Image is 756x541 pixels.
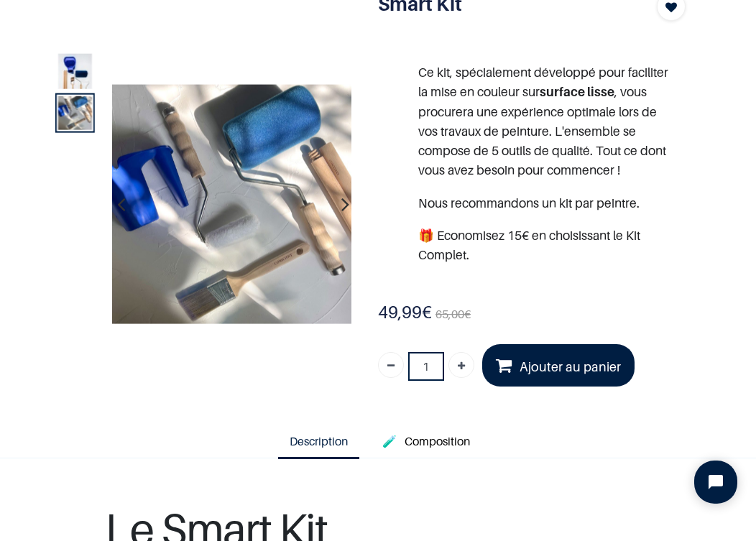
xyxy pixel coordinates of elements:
[418,195,640,211] span: Nous recommandons un kit par peintre.
[405,434,470,448] span: Composition
[378,302,432,323] b: €
[418,228,640,262] span: 🎁 Economisez 15€ en choisissant le Kit Complet.
[112,84,352,324] img: Product image
[520,359,621,374] font: Ajouter au panier
[540,84,614,99] b: surface lisse
[448,352,474,378] a: Ajouter
[290,434,348,448] span: Description
[58,53,92,102] img: Product image
[482,344,635,387] a: Ajouter au panier
[58,96,92,130] img: Product image
[682,448,750,516] iframe: Tidio Chat
[435,307,464,321] span: 65,00
[378,352,404,378] a: Supprimer
[378,302,422,323] span: 49,99
[418,65,668,177] span: Ce kit, spécialement développé pour faciliter la mise en couleur sur , vous procurera une expérie...
[382,434,397,448] span: 🧪
[435,306,471,322] span: €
